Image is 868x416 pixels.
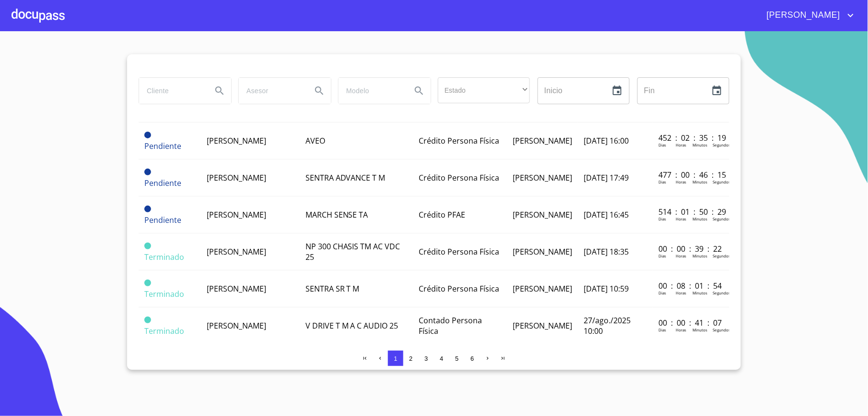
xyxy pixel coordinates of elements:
span: [PERSON_NAME] [513,246,572,257]
span: [PERSON_NAME] [513,172,572,183]
span: [PERSON_NAME] [760,8,845,23]
p: Dias [659,290,667,295]
span: Pendiente [144,169,151,175]
span: [PERSON_NAME] [207,283,266,294]
span: Pendiente [144,141,181,151]
p: 00 : 00 : 41 : 07 [659,318,724,328]
p: Horas [676,327,687,332]
p: Segundos [713,253,731,258]
p: Dias [659,327,667,332]
span: 4 [440,355,443,362]
p: Horas [676,290,687,295]
p: Dias [659,142,667,147]
span: NP 300 CHASIS TM AC VDC 25 [305,241,400,262]
span: Crédito Persona Física [419,172,499,183]
span: [PERSON_NAME] [513,320,572,331]
button: Search [208,79,231,102]
span: [PERSON_NAME] [207,135,266,146]
span: [PERSON_NAME] [513,209,572,220]
p: Horas [676,179,687,184]
span: Pendiente [144,215,181,225]
span: [PERSON_NAME] [207,172,266,183]
span: [DATE] 18:35 [584,246,629,257]
p: Horas [676,142,687,147]
span: Terminado [144,243,151,249]
p: 477 : 00 : 46 : 15 [659,170,724,180]
input: search [239,78,304,104]
span: MARCH SENSE TA [305,209,368,220]
button: Search [308,79,331,102]
span: SENTRA SR T M [305,283,360,294]
span: Terminado [144,326,184,336]
span: Pendiente [144,178,181,188]
span: AVEO [305,135,325,146]
p: Minutos [693,142,708,147]
button: 1 [388,351,403,366]
button: 2 [403,351,419,366]
span: 3 [424,355,428,362]
p: Horas [676,216,687,221]
span: Crédito Persona Física [419,246,499,257]
span: [PERSON_NAME] [513,283,572,294]
span: 6 [470,355,474,362]
span: V DRIVE T M A C AUDIO 25 [305,320,399,331]
p: Minutos [693,290,708,295]
input: search [339,78,404,104]
span: [PERSON_NAME] [207,246,266,257]
p: Segundos [713,216,731,221]
p: Minutos [693,216,708,221]
button: 3 [419,351,434,366]
button: 4 [434,351,449,366]
button: 6 [465,351,480,366]
p: 00 : 00 : 39 : 22 [659,244,724,254]
span: 2 [409,355,412,362]
p: Segundos [713,142,731,147]
span: Terminado [144,317,151,323]
button: Search [408,79,431,102]
span: Crédito Persona Física [419,135,499,146]
p: Dias [659,216,667,221]
p: Dias [659,179,667,184]
span: 1 [394,355,397,362]
span: 5 [455,355,458,362]
span: [PERSON_NAME] [207,320,266,331]
span: Pendiente [144,206,151,212]
span: [PERSON_NAME] [207,209,266,220]
span: Terminado [144,252,184,262]
p: Horas [676,253,687,258]
p: Segundos [713,179,731,184]
span: Crédito PFAE [419,209,465,220]
span: [DATE] 16:00 [584,135,629,146]
p: Segundos [713,327,731,332]
p: 514 : 01 : 50 : 29 [659,207,724,217]
button: account of current user [760,8,856,23]
span: [PERSON_NAME] [513,135,572,146]
span: Pendiente [144,132,151,138]
span: Crédito Persona Física [419,283,499,294]
span: [DATE] 17:49 [584,172,629,183]
span: 27/ago./2025 10:00 [584,315,631,336]
p: 452 : 02 : 35 : 19 [659,133,724,143]
span: [DATE] 16:45 [584,209,629,220]
input: search [139,78,204,104]
p: 00 : 08 : 01 : 54 [659,281,724,291]
span: Contado Persona Física [419,315,482,336]
p: Minutos [693,253,708,258]
p: Segundos [713,290,731,295]
div: ​ [438,77,530,103]
p: Minutos [693,179,708,184]
span: [DATE] 10:59 [584,283,629,294]
p: Minutos [693,327,708,332]
span: Terminado [144,289,184,299]
span: SENTRA ADVANCE T M [305,172,386,183]
button: 5 [449,351,465,366]
p: Dias [659,253,667,258]
span: Terminado [144,280,151,286]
